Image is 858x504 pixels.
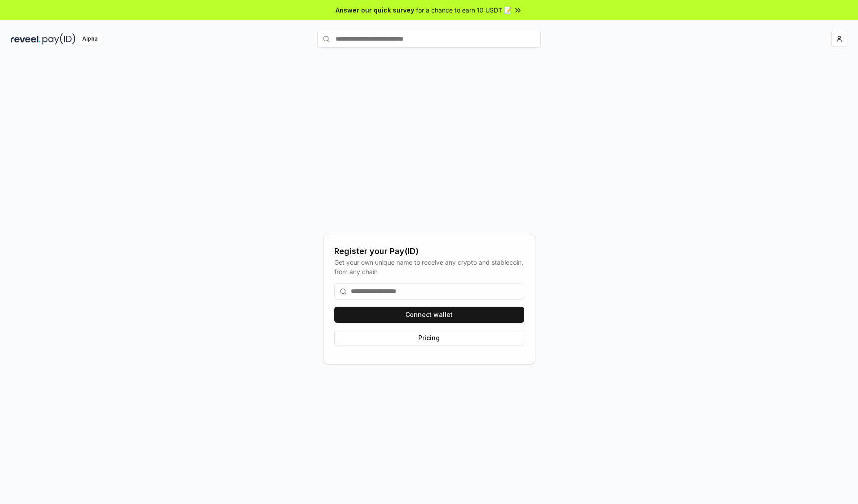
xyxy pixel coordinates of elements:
span: for a chance to earn 10 USDT 📝 [416,5,512,15]
span: Answer our quick survey [336,5,414,15]
img: pay_id [42,33,76,45]
div: Get your own unique name to receive any crypto and stablecoin, from any chain [334,258,524,276]
button: Connect wallet [334,307,524,323]
div: Register your Pay(ID) [334,245,524,258]
button: Pricing [334,330,524,346]
div: Alpha [77,33,102,45]
img: reveel_dark [11,33,41,45]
